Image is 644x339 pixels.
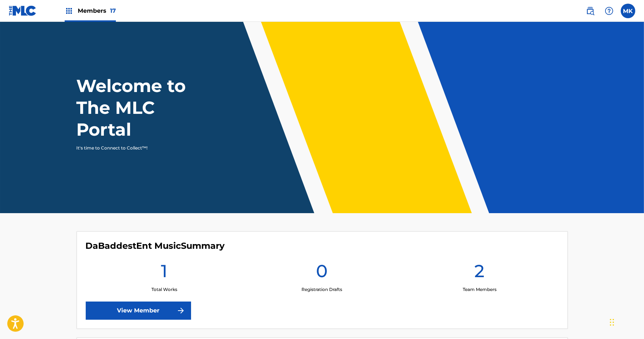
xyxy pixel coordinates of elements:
h4: DaBaddestEnt Music [86,240,225,251]
p: Registration Drafts [301,286,342,293]
span: Members [78,7,116,15]
div: User Menu [621,4,635,18]
img: help [605,7,613,15]
div: Drag [610,311,614,333]
img: MLC Logo [9,5,37,16]
img: search [586,7,595,15]
a: Public Search [583,4,598,18]
img: Top Rightsholders [65,7,73,15]
h1: 0 [316,260,328,286]
p: It's time to Connect to Collect™! [77,145,203,151]
img: f7272a7cc735f4ea7f67.svg [177,306,185,315]
a: View Member [86,302,191,320]
div: Help [602,4,616,18]
h1: Welcome to The MLC Portal [77,75,212,140]
p: Team Members [463,286,497,293]
iframe: Chat Widget [608,304,644,339]
p: Total Works [151,286,177,293]
span: 17 [110,7,116,14]
h1: 1 [161,260,167,286]
h1: 2 [474,260,485,286]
